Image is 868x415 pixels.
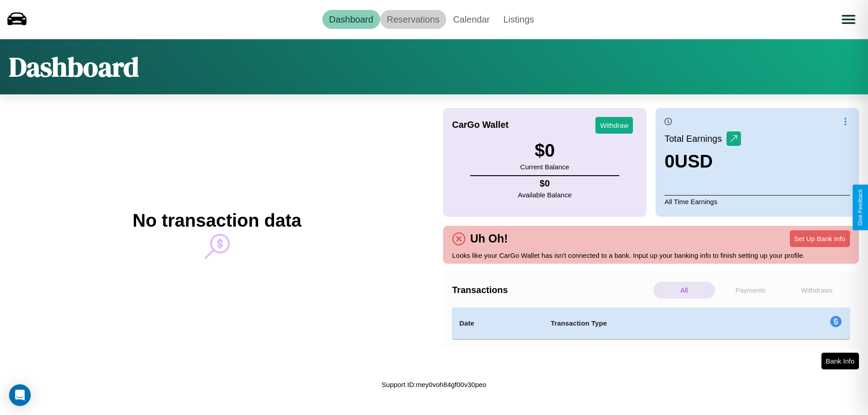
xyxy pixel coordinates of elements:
a: Calendar [446,10,496,29]
button: Withdraw [595,117,633,134]
table: simple table [452,308,850,339]
p: All Time Earnings [665,195,850,208]
button: Bank Info [821,353,859,369]
h3: 0 USD [665,151,741,172]
p: Withdraws [786,282,848,298]
h4: CarGo Wallet [452,120,509,130]
h4: Date [459,318,536,329]
div: Open Intercom Messenger [9,384,31,406]
p: Looks like your CarGo Wallet has isn't connected to a bank. Input up your banking info to finish ... [452,249,850,261]
a: Listings [496,10,541,29]
div: Give Feedback [857,189,863,226]
h4: Transaction Type [551,318,756,329]
button: Set Up Bank Info [790,230,850,247]
p: Total Earnings [665,131,726,147]
button: Open menu [836,7,861,32]
h4: $ 0 [518,178,572,189]
h4: Uh Oh! [466,232,512,245]
p: All [653,282,715,298]
a: Dashboard [322,10,380,29]
h2: No transaction data [132,210,301,231]
a: Reservations [380,10,447,29]
p: Support ID: mey0voh84gf00v30peo [382,378,486,391]
p: Available Balance [518,189,572,201]
p: Payments [720,282,782,298]
h3: $ 0 [520,140,569,161]
h1: Dashboard [9,48,139,85]
p: Current Balance [520,161,569,173]
h4: Transactions [452,285,651,295]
